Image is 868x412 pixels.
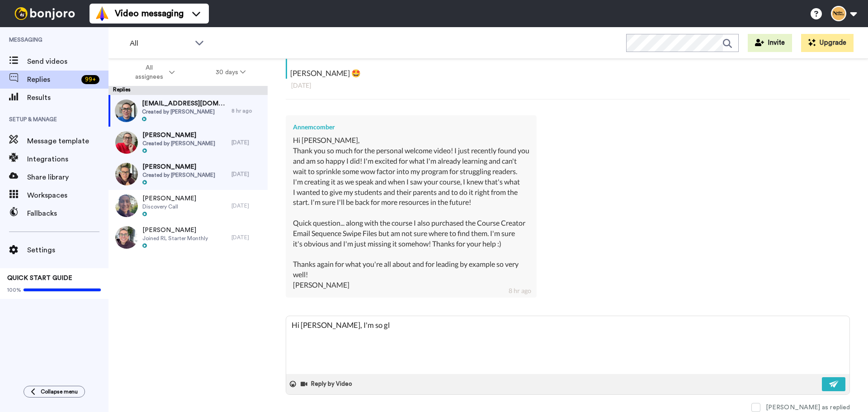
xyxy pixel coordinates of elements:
a: [PERSON_NAME]Created by [PERSON_NAME][DATE] [108,158,268,190]
div: [PERSON_NAME] as replied [766,403,850,412]
img: tab_keywords_by_traffic_grey.svg [90,52,97,60]
img: logo_orange.svg [14,14,22,22]
div: Domain Overview [34,53,81,59]
span: [PERSON_NAME] [142,162,215,171]
span: Fallbacks [27,208,108,219]
img: tab_domain_overview_orange.svg [24,52,32,60]
span: Message template [27,136,108,147]
span: Created by [PERSON_NAME] [142,108,227,115]
span: Share library [27,172,108,183]
div: v 4.0.25 [25,14,44,22]
button: 30 days [195,64,266,81]
button: Invite [748,34,792,52]
div: Replies [108,86,268,95]
img: 892c7524-f4c2-4091-8c3b-ba054c0172b1-thumb.jpg [115,163,138,185]
img: website_grey.svg [14,24,22,31]
span: Created by [PERSON_NAME] [142,140,215,147]
div: [DATE] [291,81,844,90]
a: [PERSON_NAME]Created by [PERSON_NAME][DATE] [108,127,268,158]
img: 0d18129b-ed82-474a-a9d5-8c3472604ceb-thumb.jpg [115,194,138,217]
img: 78dade1a-ed26-46f3-8b63-ef3d27e407ce-thumb.jpg [115,226,138,249]
span: QUICK START GUIDE [7,275,72,281]
span: Collapse menu [41,388,78,395]
div: [DATE] [231,139,263,146]
div: 8 hr ago [509,286,531,295]
span: Send videos [27,56,108,67]
div: [DATE] [231,202,263,209]
span: All assignees [131,63,167,81]
button: All assignees [110,60,195,85]
button: Collapse menu [24,386,85,398]
span: Replies [27,74,78,85]
div: 99 + [81,75,99,84]
span: Settings [27,245,108,256]
div: [DATE] [231,234,263,241]
span: Results [27,92,108,103]
span: Integrations [27,154,108,165]
span: Discovery Call [142,203,196,210]
span: [PERSON_NAME] [142,194,196,203]
button: Reply by Video [300,377,355,391]
div: [DATE] [231,170,263,178]
span: Workspaces [27,190,108,201]
div: Annemcomber [293,123,529,132]
span: [PERSON_NAME] [142,226,208,235]
div: Domain: [DOMAIN_NAME] [24,24,99,31]
div: Keywords by Traffic [100,53,152,59]
a: [EMAIL_ADDRESS][DOMAIN_NAME]Created by [PERSON_NAME]8 hr ago [108,95,268,127]
div: Hi [PERSON_NAME], Thank you so much for the personal welcome video! I just recently found you and... [293,135,529,290]
span: All [130,38,190,49]
span: Joined RL Starter Monthly [142,235,208,242]
span: [PERSON_NAME] [142,131,215,140]
span: Video messaging [115,7,184,20]
span: [EMAIL_ADDRESS][DOMAIN_NAME] [142,99,227,108]
img: bf4f8061-229c-4c6e-8322-3abc7314ea63-thumb.jpg [115,131,138,154]
div: 8 hr ago [231,107,263,114]
a: [PERSON_NAME]Joined RL Starter Monthly[DATE] [108,222,268,253]
textarea: Hi [PERSON_NAME], I'm so g [286,316,849,374]
button: Upgrade [801,34,854,52]
img: vm-color.svg [95,6,109,21]
a: [PERSON_NAME]Discovery Call[DATE] [108,190,268,222]
span: 100% [7,286,21,294]
img: bj-logo-header-white.svg [11,7,79,20]
img: cdbebf08-88e7-43d5-b28f-f29a10175948-thumb.jpg [115,99,137,122]
img: send-white.svg [829,380,839,388]
span: Created by [PERSON_NAME] [142,171,215,179]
